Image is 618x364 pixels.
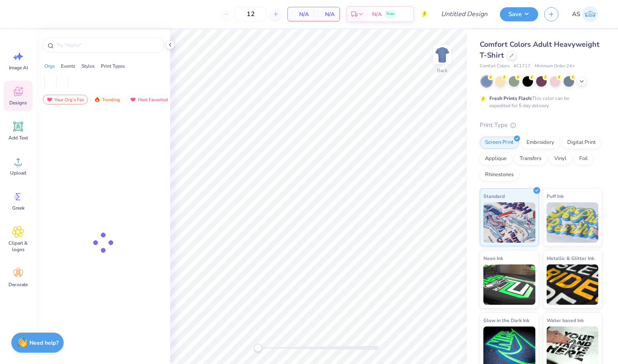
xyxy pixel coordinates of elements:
button: Save [500,7,538,21]
span: Image AI [9,64,28,71]
div: Screen Print [480,137,519,149]
span: Add Text [8,135,28,141]
input: Try "Alpha" [56,41,159,49]
span: N/A [372,10,382,19]
input: Untitled Design [435,6,494,22]
span: AS [572,10,580,19]
div: Your Org's Fav [43,95,88,104]
img: Standard [483,202,535,243]
div: Print Types [101,62,125,70]
input: – – [235,7,266,21]
div: This color can be expedited for 5 day delivery. [489,95,589,109]
div: Rhinestones [480,169,519,181]
span: N/A [293,10,309,19]
span: Neon Ink [483,254,503,262]
div: Styles [81,62,95,70]
span: Comfort Colors [480,63,510,70]
div: Digital Print [562,137,601,149]
span: # C1717 [514,63,531,70]
img: trending.gif [94,97,100,102]
img: Neon Ink [483,264,535,305]
img: most_fav.gif [46,97,53,102]
div: Vinyl [549,153,572,165]
div: Embroidery [521,137,560,149]
span: Puff Ink [547,192,564,200]
img: Puff Ink [547,202,599,243]
span: Designs [9,100,27,106]
span: Comfort Colors Adult Heavyweight T-Shirt [480,40,599,60]
a: AS [568,6,602,22]
span: Decorate [8,281,28,288]
div: Trending [90,95,124,104]
span: Upload [10,170,26,176]
span: Metallic & Glitter Ink [547,254,594,262]
span: Water based Ink [547,316,584,324]
div: Accessibility label [254,344,262,352]
img: Back [434,47,450,63]
div: Most Favorited [126,95,172,104]
div: Back [437,67,447,74]
img: Metallic & Glitter Ink [547,264,599,305]
div: Print Type [480,121,602,130]
span: Standard [483,192,505,200]
strong: Fresh Prints Flash: [489,95,532,102]
div: Applique [480,153,512,165]
div: Transfers [514,153,547,165]
div: Orgs [44,62,55,70]
span: Minimum Order: 24 + [535,63,575,70]
span: Clipart & logos [5,240,31,253]
span: Glow in the Dark Ink [483,316,529,324]
span: N/A [318,10,335,19]
span: Greek [12,205,25,211]
span: Free [387,11,394,17]
div: Events [61,62,75,70]
strong: Need help? [29,339,58,347]
div: Foil [574,153,593,165]
img: Alexa Spagna [582,6,598,22]
img: most_fav.gif [130,97,136,102]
